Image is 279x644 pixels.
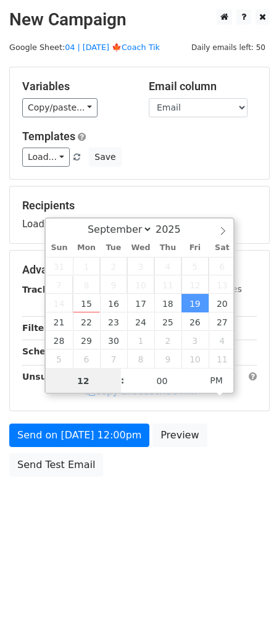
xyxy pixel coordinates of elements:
button: Save [89,148,121,167]
span: September 19, 2025 [181,294,209,312]
span: September 13, 2025 [209,275,236,294]
h5: Variables [22,80,130,93]
span: : [121,368,125,393]
span: October 3, 2025 [181,331,209,349]
strong: Unsubscribe [22,372,83,382]
span: September 29, 2025 [73,331,100,349]
span: October 8, 2025 [127,349,154,368]
h5: Email column [149,80,257,93]
a: 04 | [DATE] 🍁Coach Tik [65,43,160,52]
span: September 6, 2025 [209,257,236,275]
span: Fri [181,244,209,252]
span: Click to toggle [199,368,233,393]
span: September 17, 2025 [127,294,154,312]
span: October 1, 2025 [127,331,154,349]
span: Tue [100,244,127,252]
span: Wed [127,244,154,252]
span: September 30, 2025 [100,331,127,349]
span: October 11, 2025 [209,349,236,368]
span: September 2, 2025 [100,257,127,275]
span: September 3, 2025 [127,257,154,275]
span: September 14, 2025 [46,294,73,312]
a: Load... [22,148,70,167]
span: September 15, 2025 [73,294,100,312]
span: October 6, 2025 [73,349,100,368]
span: September 27, 2025 [209,312,236,331]
span: September 23, 2025 [100,312,127,331]
span: September 8, 2025 [73,275,100,294]
span: Sun [46,244,73,252]
span: September 9, 2025 [100,275,127,294]
span: October 7, 2025 [100,349,127,368]
span: October 9, 2025 [154,349,181,368]
span: September 21, 2025 [46,312,73,331]
div: Loading... [22,199,257,231]
a: Send on [DATE] 12:00pm [9,424,149,447]
span: September 22, 2025 [73,312,100,331]
input: Hour [46,369,121,393]
h2: New Campaign [9,9,270,30]
strong: Schedule [22,346,67,356]
a: Send Test Email [9,453,103,477]
h5: Recipients [22,199,257,212]
small: Google Sheet: [9,43,160,52]
span: Mon [73,244,100,252]
span: August 31, 2025 [46,257,73,275]
label: UTM Codes [193,283,241,296]
strong: Tracking [22,285,64,295]
span: September 4, 2025 [154,257,181,275]
iframe: Chat Widget [217,585,279,644]
span: October 10, 2025 [181,349,209,368]
span: September 20, 2025 [209,294,236,312]
strong: Filters [22,323,54,333]
span: September 26, 2025 [181,312,209,331]
span: September 5, 2025 [181,257,209,275]
span: September 7, 2025 [46,275,73,294]
a: Preview [152,424,207,447]
h5: Advanced [22,263,257,277]
span: September 12, 2025 [181,275,209,294]
span: October 4, 2025 [209,331,236,349]
span: September 18, 2025 [154,294,181,312]
span: Sat [209,244,236,252]
input: Year [152,224,197,235]
span: September 28, 2025 [46,331,73,349]
span: September 11, 2025 [154,275,181,294]
span: September 24, 2025 [127,312,154,331]
input: Minute [125,369,200,393]
a: Templates [22,130,75,143]
span: October 2, 2025 [154,331,181,349]
span: October 5, 2025 [46,349,73,368]
span: September 10, 2025 [127,275,154,294]
a: Copy/paste... [22,98,98,117]
a: Daily emails left: 50 [187,43,270,52]
span: September 16, 2025 [100,294,127,312]
a: Copy unsubscribe link [86,386,197,397]
span: September 25, 2025 [154,312,181,331]
span: September 1, 2025 [73,257,100,275]
span: Thu [154,244,181,252]
span: Daily emails left: 50 [187,41,270,54]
